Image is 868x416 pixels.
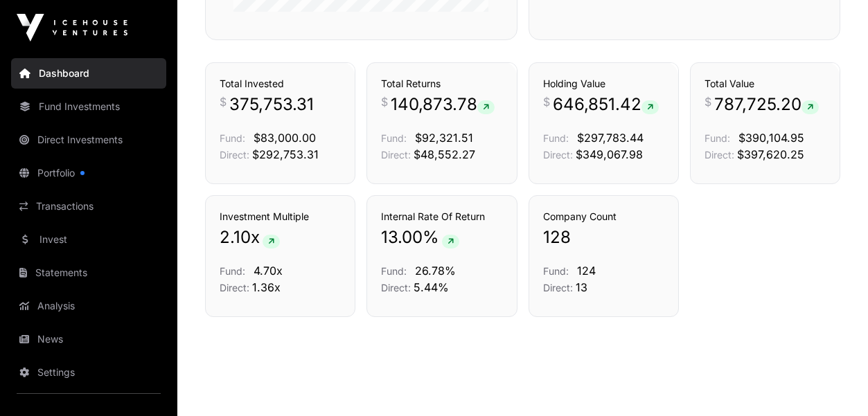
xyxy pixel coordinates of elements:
a: Portfolio [11,158,166,188]
span: Direct: [543,282,573,293]
h3: Total Invested [220,77,341,91]
span: Fund: [543,132,569,144]
span: Fund: [705,132,730,144]
span: 2.10 [220,226,251,248]
span: $ [705,93,711,110]
span: Fund: [543,265,569,277]
a: Transactions [11,191,166,221]
span: $397,620.25 [737,147,804,161]
span: % [423,226,439,248]
span: $ [220,93,227,110]
span: Direct: [381,149,411,161]
h3: Total Returns [381,77,502,91]
span: Direct: [220,149,249,161]
span: $292,753.31 [252,147,319,161]
span: 4.70x [254,264,283,278]
img: Icehouse Ventures Logo [17,14,127,42]
span: $ [543,93,550,110]
h3: Internal Rate Of Return [381,210,502,224]
span: 26.78% [415,264,456,278]
span: Direct: [381,282,411,293]
span: 140,873.78 [391,93,495,116]
span: 646,851.42 [553,93,659,116]
span: 124 [577,264,596,278]
span: 1.36x [252,280,281,294]
span: $ [381,93,388,110]
span: Direct: [705,149,734,161]
a: Statements [11,257,166,288]
span: $48,552.27 [414,147,475,161]
a: Settings [11,357,166,388]
span: $390,104.95 [738,131,804,145]
h3: Holding Value [543,77,664,91]
span: $297,783.44 [577,131,644,145]
span: Fund: [381,132,407,144]
span: Direct: [220,282,249,293]
span: Direct: [543,149,573,161]
span: 375,753.31 [229,93,314,116]
iframe: Chat Widget [799,350,868,416]
span: $83,000.00 [254,131,316,145]
span: Fund: [381,265,407,277]
span: $92,321.51 [415,131,473,145]
a: Invest [11,224,166,255]
span: $349,067.98 [576,147,643,161]
span: Fund: [220,132,245,144]
span: 5.44% [414,280,449,294]
span: x [251,226,260,248]
a: Analysis [11,291,166,321]
span: 128 [543,226,571,248]
h3: Investment Multiple [220,210,341,224]
a: News [11,324,166,354]
span: 13.00 [381,226,423,248]
span: 787,725.20 [714,93,819,116]
h3: Total Value [705,77,826,91]
span: Fund: [220,265,245,277]
a: Dashboard [11,58,166,89]
span: 13 [576,280,587,294]
a: Fund Investments [11,91,166,122]
h3: Company Count [543,210,664,224]
a: Direct Investments [11,125,166,155]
